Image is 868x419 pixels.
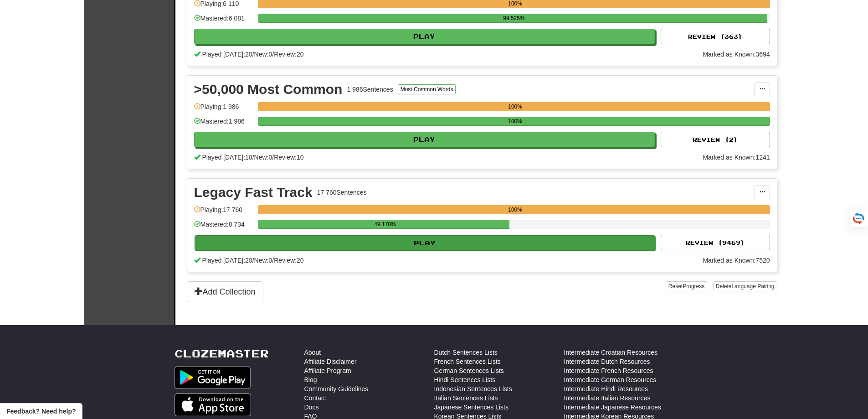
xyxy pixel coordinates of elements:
[194,132,655,147] button: Play
[254,154,272,161] span: New: 0
[252,257,254,264] span: /
[731,283,774,290] span: Language Pairing
[304,384,369,393] a: Community Guidelines
[254,51,272,58] span: New: 0
[175,366,251,389] img: Get it on Google Play
[347,85,393,94] div: 1 986 Sentences
[195,235,656,251] button: Play
[261,220,510,229] div: 49.178%
[564,375,657,384] a: Intermediate German Resources
[564,403,661,412] a: Intermediate Japanese Resources
[254,257,272,264] span: New: 0
[274,51,303,58] span: Review: 20
[261,102,770,111] div: 100%
[187,281,263,302] button: Add Collection
[202,154,252,161] span: Played [DATE]: 10
[703,50,770,59] div: Marked as Known: 3694
[564,366,653,375] a: Intermediate French Resources
[564,384,648,393] a: Intermediate Hindi Resources
[202,51,252,58] span: Played [DATE]: 20
[194,205,253,220] div: Playing: 17 760
[175,348,269,359] a: Clozemaster
[252,154,254,161] span: /
[194,102,253,117] div: Playing: 1 986
[261,14,767,23] div: 99.525%
[194,29,655,44] button: Play
[261,205,770,214] div: 100%
[304,348,321,357] a: About
[274,154,303,161] span: Review: 10
[304,393,326,403] a: Contact
[666,281,707,291] button: ResetProgress
[317,188,367,197] div: 17 760 Sentences
[194,83,343,96] div: >50,000 Most Common
[194,186,313,199] div: Legacy Fast Track
[661,29,770,44] button: Review (363)
[434,366,504,375] a: German Sentences Lists
[272,51,274,58] span: /
[194,14,253,29] div: Mastered: 6 081
[661,132,770,147] button: Review (2)
[434,375,496,384] a: Hindi Sentences Lists
[434,384,512,393] a: Indonesian Sentences Lists
[564,393,651,403] a: Intermediate Italian Resources
[6,407,76,416] span: Open feedback widget
[398,84,456,94] button: Most Common Words
[272,154,274,161] span: /
[304,366,351,375] a: Affiliate Program
[434,348,498,357] a: Dutch Sentences Lists
[175,393,252,416] img: Get it on App Store
[434,403,508,412] a: Japanese Sentences Lists
[304,403,319,412] a: Docs
[713,281,777,291] button: DeleteLanguage Pairing
[261,117,770,126] div: 100%
[194,220,253,235] div: Mastered: 8 734
[703,256,770,265] div: Marked as Known: 7520
[434,393,498,403] a: Italian Sentences Lists
[202,257,252,264] span: Played [DATE]: 20
[564,357,650,366] a: Intermediate Dutch Resources
[272,257,274,264] span: /
[252,51,254,58] span: /
[434,357,501,366] a: French Sentences Lists
[661,235,770,250] button: Review (9469)
[304,375,317,384] a: Blog
[683,283,704,290] span: Progress
[564,348,657,357] a: Intermediate Croatian Resources
[703,153,770,162] div: Marked as Known: 1241
[194,117,253,132] div: Mastered: 1 986
[304,357,357,366] a: Affiliate Disclaimer
[274,257,303,264] span: Review: 20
